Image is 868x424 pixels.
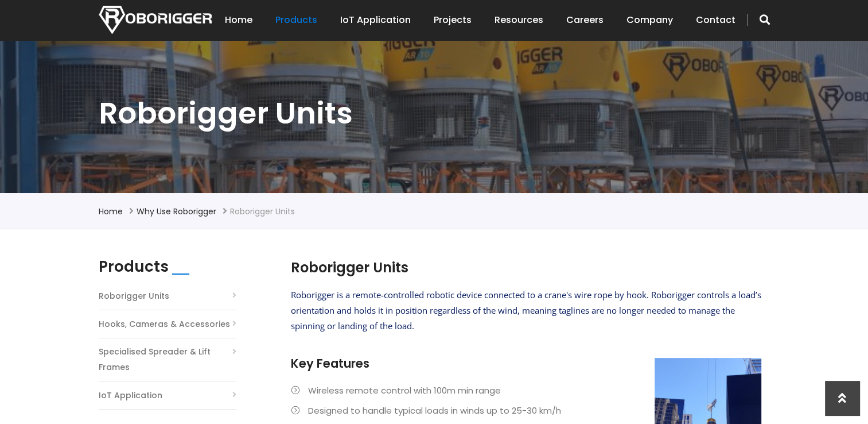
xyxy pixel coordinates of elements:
h2: Roborigger Units [291,258,761,277]
a: IoT Application [340,2,411,38]
h1: Roborigger Units [99,94,770,133]
a: Contact [696,2,735,38]
a: Careers [566,2,604,38]
img: Nortech [99,6,212,34]
a: Resources [495,2,543,38]
a: Roborigger Units [99,288,169,304]
h3: Key Features [291,355,761,372]
a: Hooks, Cameras & Accessories [99,317,230,332]
a: IoT Application [99,388,162,403]
a: Home [99,206,123,217]
a: Products [275,2,317,38]
a: Specialised Spreader & Lift Frames [99,344,236,375]
li: Roborigger Units [230,205,295,218]
a: Company [626,2,673,38]
a: Home [225,2,252,38]
span: Roborigger is a remote-controlled robotic device connected to a crane's wire rope by hook. Robori... [291,289,761,332]
li: Designed to handle typical loads in winds up to 25-30 km/h [291,403,761,418]
a: Why use Roborigger [137,206,216,217]
a: Projects [434,2,472,38]
li: Wireless remote control with 100m min range [291,383,761,398]
h2: Products [99,258,169,276]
